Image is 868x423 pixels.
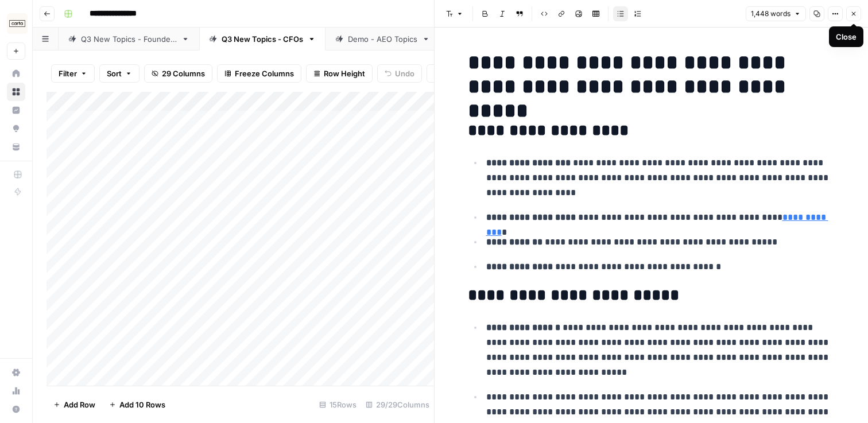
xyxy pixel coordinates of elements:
span: 1,448 words [751,9,790,19]
a: Q3 New Topics - Founders [59,28,199,51]
span: Filter [59,68,77,79]
a: Home [7,64,25,83]
span: Add Row [64,399,95,410]
a: Opportunities [7,119,25,138]
span: Undo [395,68,414,79]
span: Row Height [324,68,365,79]
span: 29 Columns [162,68,205,79]
a: Your Data [7,138,25,156]
div: 15 Rows [315,395,361,414]
button: Workspace: Carta [7,9,25,38]
span: Sort [107,68,122,79]
button: Add 10 Rows [102,395,172,414]
a: Demo - AEO Topics [325,28,440,51]
button: Filter [51,64,95,83]
a: Q3 New Topics - CFOs [199,28,325,51]
a: Usage [7,382,25,400]
button: Undo [377,64,422,83]
img: Carta Logo [7,13,28,34]
div: Q3 New Topics - CFOs [222,33,303,45]
button: Add Row [46,395,102,414]
div: Close [836,31,857,42]
button: Help + Support [7,400,25,418]
button: 29 Columns [144,64,212,83]
div: Demo - AEO Topics [348,33,417,45]
a: Browse [7,83,25,101]
div: 29/29 Columns [361,395,434,414]
span: Freeze Columns [235,68,294,79]
button: Row Height [306,64,373,83]
button: Sort [99,64,139,83]
button: 1,448 words [746,6,806,21]
a: Insights [7,101,25,119]
a: Settings [7,363,25,382]
button: Freeze Columns [217,64,301,83]
span: Add 10 Rows [119,399,165,410]
div: Q3 New Topics - Founders [81,33,177,45]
